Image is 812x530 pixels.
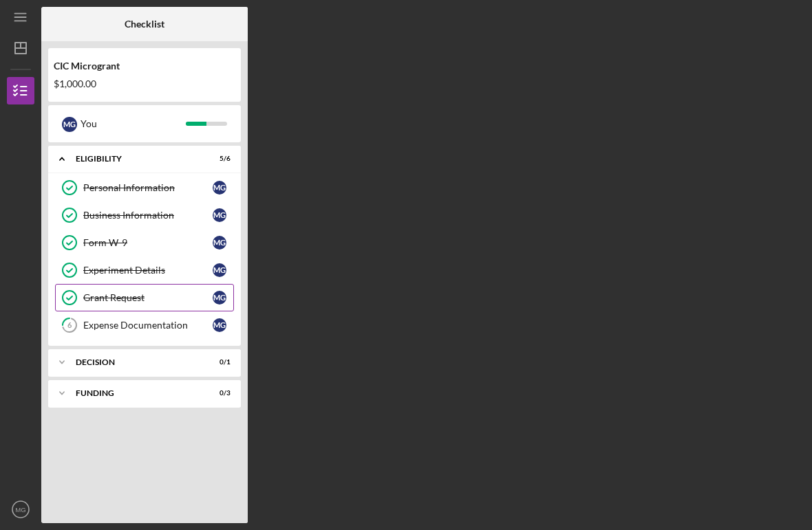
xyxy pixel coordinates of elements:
div: M G [213,236,226,250]
a: 6Expense DocumentationMG [55,311,234,339]
div: 0 / 3 [206,389,231,397]
div: M G [213,181,226,195]
a: Experiment DetailsMG [55,256,234,284]
div: Experiment Details [83,265,213,276]
b: Checklist [125,19,164,30]
div: Personal Information [83,182,213,193]
tspan: 6 [67,321,72,330]
a: Personal InformationMG [55,174,234,201]
div: FUNDING [76,389,196,397]
div: You [81,112,186,135]
div: Form W-9 [83,237,213,248]
a: Business InformationMG [55,201,234,229]
a: Form W-9MG [55,229,234,256]
div: Grant Request [83,292,213,303]
div: 5 / 6 [206,155,231,163]
div: M G [213,291,226,305]
div: Business Information [83,210,213,221]
div: M G [62,117,77,132]
div: ELIGIBILITY [76,155,196,163]
text: MG [15,506,25,514]
div: $1,000.00 [54,78,235,89]
button: MG [7,496,34,523]
div: Decision [76,358,196,366]
a: Grant RequestMG [55,284,234,311]
div: M G [213,318,226,332]
div: M G [213,208,226,222]
div: 0 / 1 [206,358,231,366]
div: CIC Microgrant [54,60,235,71]
div: M G [213,263,226,277]
div: Expense Documentation [83,320,213,331]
